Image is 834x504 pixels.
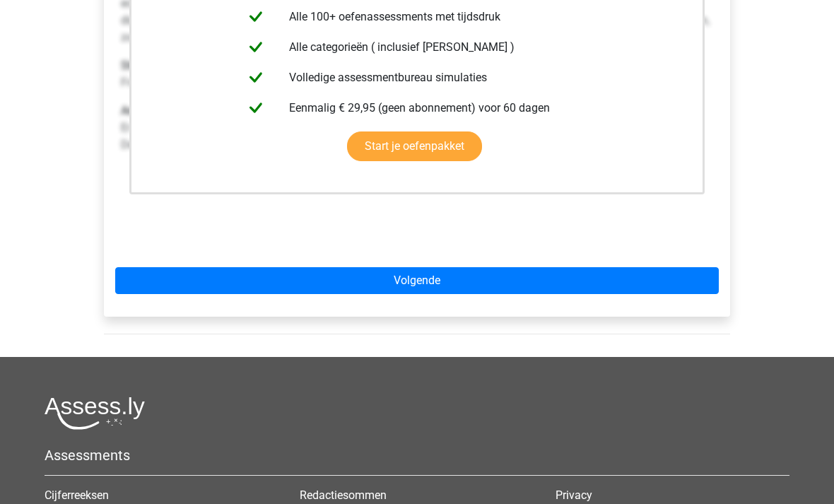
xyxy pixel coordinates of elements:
a: Redactiesommen [300,489,387,503]
a: Start je oefenpakket [347,132,482,162]
b: Stelling [121,59,158,73]
a: Cijferreeksen [45,489,109,503]
p: Frans was in de 19e eeuw de meest gangbare taal voor wetenschappers om met elkaar te communiceren. [121,58,713,92]
b: Antwoord [121,105,169,118]
img: Assessly logo [45,397,145,430]
a: Privacy [556,489,592,503]
a: Volgende [115,268,719,295]
p: Er wordt slechts gesteld dat er een brief in het Frans werd geschreven, hieruit is niet af te lei... [121,103,713,154]
h5: Assessments [45,447,789,464]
